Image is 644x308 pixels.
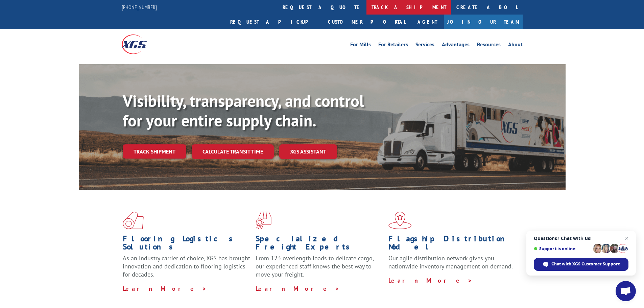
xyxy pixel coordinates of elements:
[534,236,628,241] span: Questions? Chat with us!
[444,15,523,29] a: Join Our Team
[534,258,628,271] span: Chat with XGS Customer Support
[388,277,473,284] a: Learn More >
[256,212,271,229] img: xgs-icon-focused-on-flooring-red
[616,281,636,301] a: Open chat
[350,42,371,49] a: For Mills
[123,212,144,229] img: xgs-icon-total-supply-chain-intelligence-red
[256,235,383,254] h1: Specialized Freight Experts
[388,254,513,270] span: Our agile distribution network gives you nationwide inventory management on demand.
[508,42,523,49] a: About
[477,42,501,49] a: Resources
[123,285,207,292] a: Learn More >
[122,4,157,10] a: [PHONE_NUMBER]
[388,235,516,254] h1: Flagship Distribution Model
[378,42,408,49] a: For Retailers
[123,235,251,254] h1: Flooring Logistics Solutions
[256,285,340,292] a: Learn More >
[123,90,364,131] b: Visibility, transparency, and control for your entire supply chain.
[192,144,274,159] a: Calculate transit time
[388,212,412,229] img: xgs-icon-flagship-distribution-model-red
[534,246,591,251] span: Support is online
[442,42,470,49] a: Advantages
[123,254,250,278] span: As an industry carrier of choice, XGS has brought innovation and dedication to flooring logistics...
[415,42,434,49] a: Services
[123,144,186,159] a: Track shipment
[279,144,337,159] a: XGS ASSISTANT
[225,15,323,29] a: Request a pickup
[256,254,383,284] p: From 123 overlength loads to delicate cargo, our experienced staff knows the best way to move you...
[323,15,411,29] a: Customer Portal
[411,15,444,29] a: Agent
[551,261,620,267] span: Chat with XGS Customer Support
